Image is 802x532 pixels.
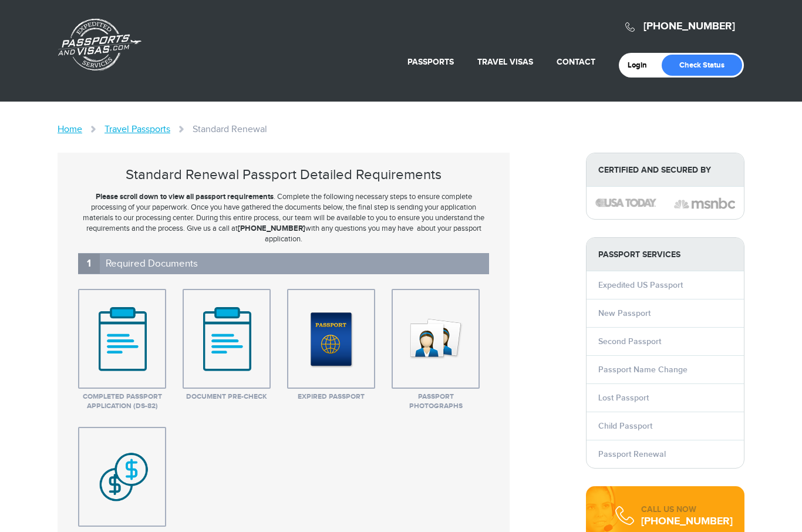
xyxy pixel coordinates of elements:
img: image description [406,309,465,368]
a: [PHONE_NUMBER] [238,224,305,233]
a: image description Completed Passport Application (DS-82) [78,289,166,389]
div: CALL US NOW [641,504,733,516]
a: Login [628,60,655,70]
a: Travel Visas [477,57,533,67]
img: image description [674,196,735,210]
li: Standard Renewal [193,124,267,135]
strong: PASSPORT SERVICES [587,238,744,271]
a: Second Passport [598,336,661,346]
img: image description [186,295,267,383]
a: image description Expired Passport [287,289,375,389]
span: Completed Passport Application (DS-82) [78,392,166,411]
a: Lost Passport [598,393,649,403]
span: 1 [78,254,100,274]
img: image description [82,295,163,383]
a: Passport Renewal [598,449,666,459]
img: image description [302,309,360,368]
a: Passport Name Change [598,365,688,375]
a: Passports [407,57,454,67]
a: Child Passport [598,421,652,431]
img: image description [82,433,163,521]
a: Travel Passports [105,124,170,135]
a: image description Document Pre-Check [183,289,271,389]
a: Home [58,124,82,135]
strong: Certified and Secured by [587,153,744,187]
a: New Passport [598,308,651,318]
a: Passports & [DOMAIN_NAME] [58,18,141,71]
a: image description Fees [78,427,166,527]
a: Check Status [662,55,742,76]
a: [PHONE_NUMBER] [643,20,735,33]
span: Passport Photographs [392,392,480,411]
span: Expired Passport [287,392,375,402]
a: Expedited US Passport [598,280,683,290]
a: image description Passport Photographs [392,289,480,389]
h1: Standard Renewal Passport Detailed Requirements [78,167,489,183]
strong: Please scroll down to view all passport requirements [96,192,274,201]
h2: Required Documents [78,253,489,274]
p: . Complete the following necessary steps to ensure complete processing of your paperwork. Once yo... [78,191,489,244]
img: image description [595,198,656,207]
a: Contact [557,57,595,67]
span: Document Pre-Check [183,392,271,402]
a: [PHONE_NUMBER] [641,515,733,528]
